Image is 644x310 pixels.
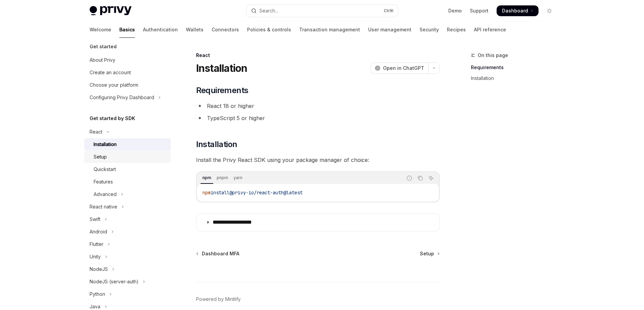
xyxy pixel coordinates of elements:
div: Swift [90,215,100,223]
div: NodeJS [90,265,108,273]
a: Recipes [447,22,466,38]
a: Dashboard MFA [197,250,239,257]
a: Powered by Mintlify [196,296,241,303]
a: User management [368,22,411,38]
div: Advanced [94,190,117,198]
div: Python [90,290,105,298]
a: Transaction management [299,22,360,38]
span: install [211,190,230,196]
div: yarn [232,174,244,182]
a: Security [420,22,439,38]
div: Quickstart [94,165,116,173]
button: Toggle React section [84,126,171,138]
div: About Privy [90,56,115,64]
a: Installation [471,73,560,84]
a: Policies & controls [247,22,291,38]
button: Open search [246,5,398,17]
button: Toggle Swift section [84,213,171,225]
div: Setup [94,153,107,161]
div: npm [200,174,213,182]
li: React 18 or higher [196,101,440,111]
button: Toggle Flutter section [84,238,171,250]
img: light logo [90,6,132,16]
div: Choose your platform [90,81,138,89]
a: Support [470,7,488,14]
a: Choose your platform [84,79,171,91]
div: React native [90,203,117,211]
button: Toggle Unity section [84,251,171,263]
a: Welcome [90,22,111,38]
h1: Installation [196,62,247,74]
a: Connectors [212,22,239,38]
button: Open in ChatGPT [371,62,428,74]
div: pnpm [215,174,230,182]
span: Requirements [196,85,248,96]
div: Create an account [90,68,131,77]
span: Ctrl K [384,8,394,13]
a: Authentication [143,22,178,38]
button: Copy the contents from the code block [416,174,425,182]
div: Features [94,178,113,186]
button: Toggle Android section [84,226,171,238]
button: Toggle Advanced section [84,188,171,200]
button: Report incorrect code [405,174,414,182]
button: Toggle React native section [84,201,171,213]
a: API reference [474,22,506,38]
button: Toggle Configuring Privy Dashboard section [84,91,171,104]
div: NodeJS (server-auth) [90,278,139,286]
h5: Get started by SDK [90,114,135,122]
a: Create an account [84,66,171,79]
button: Toggle NodeJS (server-auth) section [84,276,171,288]
a: About Privy [84,54,171,66]
a: Quickstart [84,163,171,175]
div: React [196,52,440,59]
div: Unity [90,253,101,261]
div: Configuring Privy Dashboard [90,93,154,102]
button: Toggle Python section [84,288,171,300]
a: Setup [420,250,439,257]
span: Open in ChatGPT [383,65,424,72]
a: Setup [84,151,171,163]
span: On this page [478,51,508,59]
div: Android [90,228,107,236]
span: Installation [196,139,237,150]
a: Basics [119,22,135,38]
li: TypeScript 5 or higher [196,113,440,123]
button: Toggle dark mode [544,5,555,16]
button: Ask AI [427,174,435,182]
a: Demo [448,7,462,14]
span: Dashboard MFA [202,250,239,257]
span: @privy-io/react-auth@latest [230,190,303,196]
span: npm [202,190,211,196]
div: React [90,128,102,136]
a: Dashboard [497,5,539,16]
span: Setup [420,250,434,257]
button: Toggle NodeJS section [84,263,171,275]
span: Install the Privy React SDK using your package manager of choice: [196,155,440,165]
div: Installation [94,140,117,148]
span: Dashboard [502,7,528,14]
a: Wallets [186,22,204,38]
a: Installation [84,138,171,150]
div: Search... [259,7,278,15]
a: Requirements [471,62,560,73]
a: Features [84,176,171,188]
div: Flutter [90,240,103,248]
